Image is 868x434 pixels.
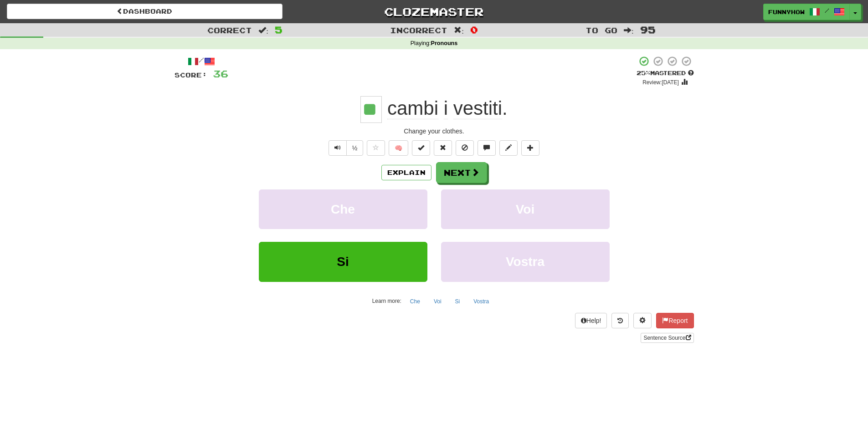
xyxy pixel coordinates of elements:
[337,255,349,269] span: Si
[521,140,539,156] button: Add to collection (alt+a)
[431,40,458,46] strong: Pronouns
[763,4,850,20] a: Funnyhow /
[275,24,282,35] span: 5
[331,202,355,216] span: Che
[389,140,408,156] button: 🧠
[642,79,679,86] small: Review: [DATE]
[429,295,447,308] button: Voi
[367,140,385,156] button: Favorite sentence (alt+f)
[259,242,427,281] button: Si
[454,26,464,34] span: :
[387,97,438,119] span: cambi
[641,333,693,343] a: Sentence Source
[825,7,829,14] span: /
[372,298,401,304] small: Learn more:
[611,313,629,328] button: Round history (alt+y)
[586,26,617,35] span: To go
[453,97,502,119] span: vestiti
[434,140,452,156] button: Reset to 0% Mastered (alt+r)
[213,68,228,79] span: 36
[506,255,544,269] span: Vostra
[456,140,474,156] button: Ignore sentence (alt+i)
[436,162,487,183] button: Next
[468,295,494,308] button: Vostra
[382,97,507,119] span: .
[441,242,610,281] button: Vostra
[296,4,572,20] a: Clozemaster
[444,97,448,119] span: i
[329,140,347,156] button: Play sentence audio (ctl+space)
[7,4,282,19] a: Dashboard
[327,140,364,156] div: Text-to-speech controls
[207,26,252,35] span: Correct
[412,140,430,156] button: Set this sentence to 100% Mastered (alt+m)
[624,26,634,34] span: :
[450,295,465,308] button: Si
[259,189,427,229] button: Che
[175,56,228,67] div: /
[575,313,607,328] button: Help!
[381,165,431,180] button: Explain
[499,140,518,156] button: Edit sentence (alt+d)
[640,24,656,35] span: 95
[637,69,694,77] div: Mastered
[258,26,268,34] span: :
[175,127,694,136] div: Change your clothes.
[346,140,364,156] button: ½
[637,69,650,77] span: 25 %
[656,313,693,328] button: Report
[768,8,805,16] span: Funnyhow
[516,202,534,216] span: Voi
[441,189,610,229] button: Voi
[470,24,478,35] span: 0
[405,295,425,308] button: Che
[478,140,496,156] button: Discuss sentence (alt+u)
[175,71,207,79] span: Score:
[390,26,447,35] span: Incorrect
